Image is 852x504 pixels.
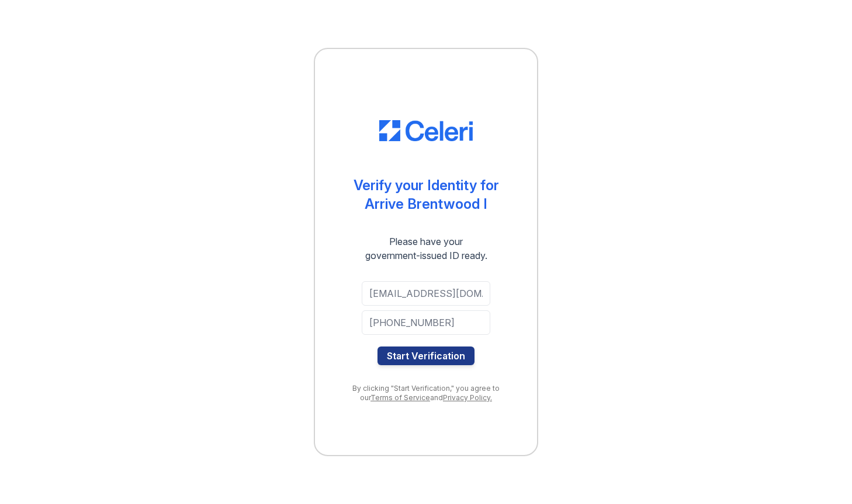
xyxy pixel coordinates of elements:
button: Start Verification [377,346,475,365]
a: Terms of Service [370,393,430,402]
input: Email [362,281,490,306]
div: Please have your government-issued ID ready. [344,235,508,262]
a: Privacy Policy. [443,393,492,402]
div: By clicking "Start Verification," you agree to our and [338,384,514,402]
input: Phone [362,310,490,335]
div: Verify your Identity for Arrive Brentwood I [354,176,499,213]
img: CE_Logo_Blue-a8612792a0a2168367f1c8372b55b34899dd931a85d93a1a3d3e32e68fde9ad4.png [379,120,473,141]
